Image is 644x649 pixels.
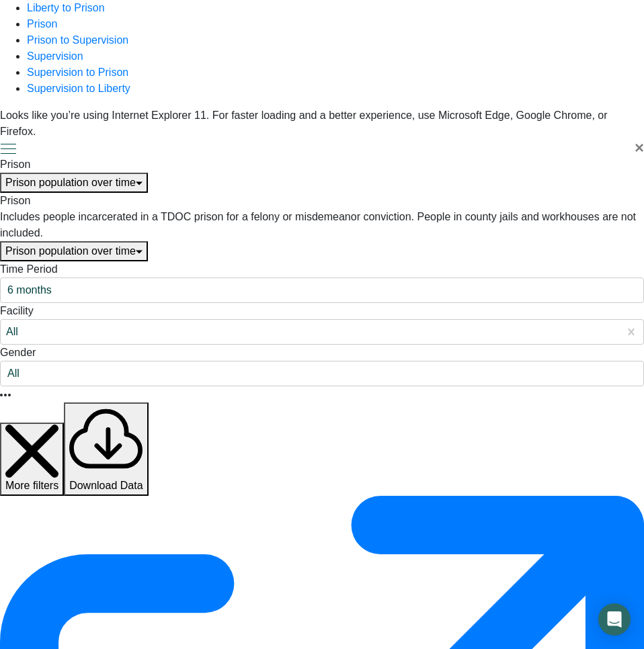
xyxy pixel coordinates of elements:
[1,320,619,344] div: All
[5,177,136,188] span: Prison population over time
[27,34,128,46] a: Prison to Supervision
[64,402,148,496] button: Download Data
[27,83,130,94] a: Supervision to Liberty
[635,138,644,157] span: ×
[635,140,644,156] button: Close
[7,365,10,382] input: gender
[27,18,57,30] a: Prison
[598,603,631,636] div: Open Intercom Messenger
[27,50,83,62] a: Supervision
[27,2,105,13] a: Liberty to Prison
[27,67,128,78] a: Supervision to Prison
[7,282,10,298] input: timePeriod
[5,245,136,257] span: Prison population over time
